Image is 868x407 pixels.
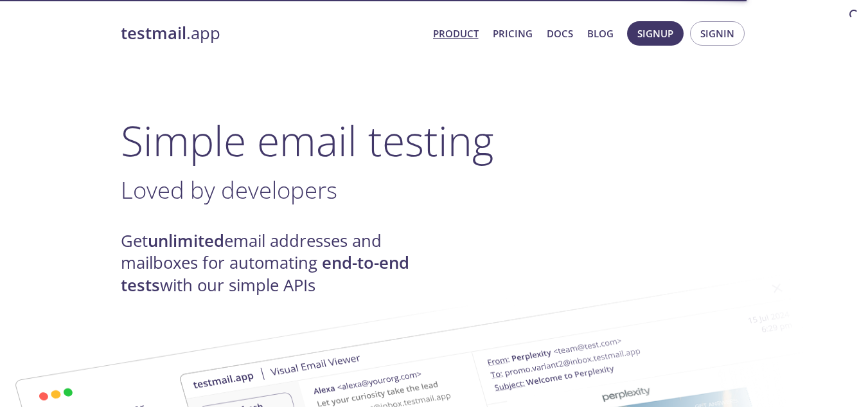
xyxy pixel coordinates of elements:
a: testmail.app [121,23,423,44]
strong: testmail [121,22,186,44]
a: Blog [587,25,614,42]
button: Signup [627,21,684,46]
span: Loved by developers [121,174,337,206]
h4: Get email addresses and mailboxes for automating with our simple APIs [121,230,434,296]
span: Signup [637,25,673,42]
h1: Simple email testing [121,116,748,165]
a: Pricing [493,25,533,42]
button: Signin [690,21,745,46]
span: Signin [700,25,734,42]
a: Product [433,25,479,42]
strong: unlimited [148,230,224,252]
strong: end-to-end tests [121,251,409,296]
a: Docs [547,25,573,42]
